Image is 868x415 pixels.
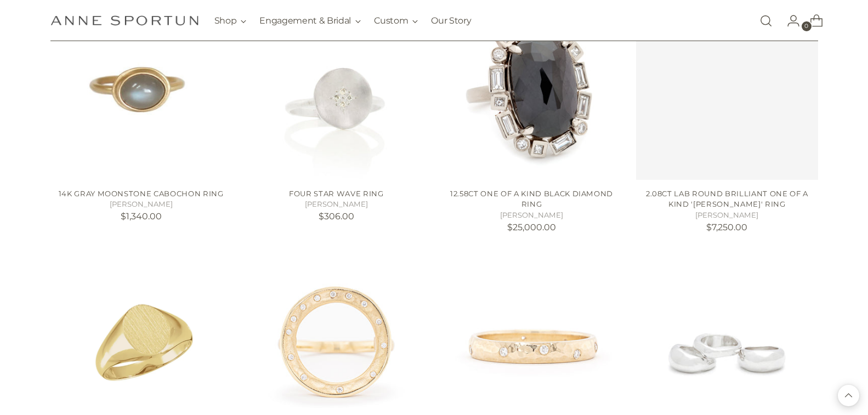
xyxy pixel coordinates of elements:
[59,189,224,198] a: 14k Gray Moonstone Cabochon Ring
[289,189,384,198] a: Four Star Wave Ring
[431,9,471,33] a: Our Story
[259,9,361,33] button: Engagement & Bridal
[246,199,427,210] h5: [PERSON_NAME]
[121,211,162,221] span: $1,340.00
[50,15,198,26] a: Anne Sportun Fine Jewellery
[646,189,808,209] a: 2.08ct Lab Round Brilliant One of a Kind '[PERSON_NAME]' Ring
[507,222,556,232] span: $25,000.00
[214,9,247,33] button: Shop
[838,385,859,406] button: Back to top
[802,21,812,31] span: 0
[441,210,622,221] h5: [PERSON_NAME]
[450,189,613,209] a: 12.58ct One of a Kind Black Diamond Ring
[374,9,418,33] button: Custom
[636,210,818,221] h5: [PERSON_NAME]
[706,222,747,232] span: $7,250.00
[778,10,800,32] a: Go to the account page
[50,199,232,210] h5: [PERSON_NAME]
[319,211,354,221] span: $306.00
[755,10,777,32] a: Open search modal
[801,10,823,32] a: Open cart modal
